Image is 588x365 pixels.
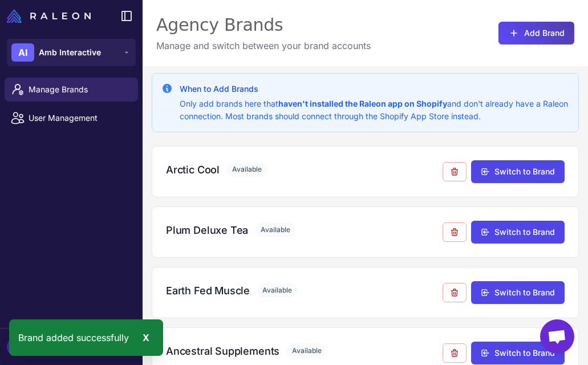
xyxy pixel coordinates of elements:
button: Switch to Brand [471,160,565,183]
p: Only add brands here that and don't already have a Raleon connection. Most brands should connect ... [180,98,569,123]
div: MV [7,338,30,356]
span: Available [257,283,298,298]
button: Remove from agency [443,162,467,181]
p: Manage and switch between your brand accounts [156,39,371,52]
a: User Management [5,106,138,130]
button: Remove from agency [443,343,467,363]
a: Raleon Logo [7,9,95,23]
span: Manage Brands [29,83,129,96]
span: Available [226,162,267,177]
span: User Management [29,112,129,124]
button: Remove from agency [443,222,467,242]
span: Available [286,343,327,358]
strong: haven't installed the Raleon app on Shopify [278,99,447,108]
span: Amb Interactive [39,46,101,59]
div: Open chat [540,319,574,354]
button: Switch to Brand [471,342,565,364]
h3: Earth Fed Muscle [166,283,250,298]
button: Remove from agency [443,283,467,302]
h3: When to Add Brands [180,83,569,95]
button: Add Brand [498,22,574,44]
span: Available [255,222,296,237]
button: AIAmb Interactive [7,39,136,66]
div: Brand added successfully [9,319,163,356]
h3: Ancestral Supplements [166,343,279,359]
h3: Plum Deluxe Tea [166,222,248,238]
div: X [138,328,154,347]
img: Raleon Logo [7,9,91,23]
a: Manage Brands [5,78,138,102]
h3: Arctic Cool [166,162,220,177]
button: Switch to Brand [471,221,565,244]
button: Switch to Brand [471,281,565,304]
div: AI [11,43,34,62]
div: Agency Brands [156,14,371,36]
